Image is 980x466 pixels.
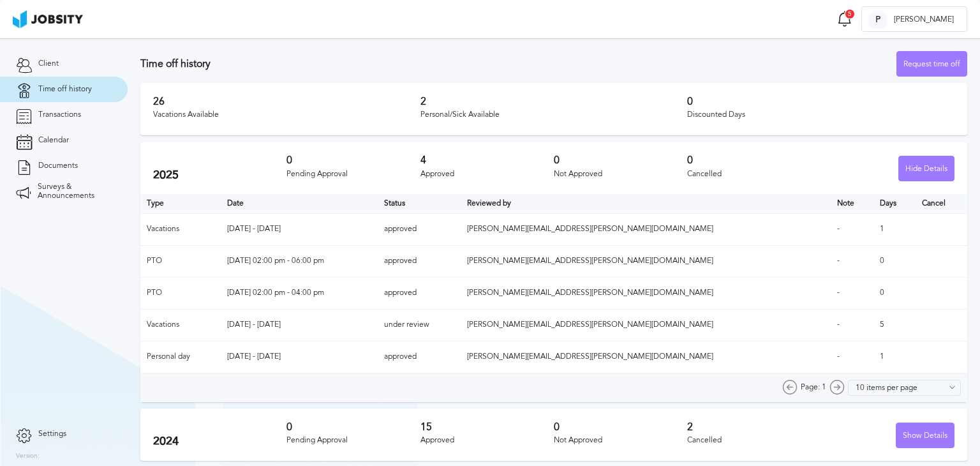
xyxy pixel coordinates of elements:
[378,213,461,245] td: approved
[554,154,687,166] h3: 0
[378,245,461,277] td: approved
[873,341,916,373] td: 1
[873,309,916,341] td: 5
[687,421,820,433] h3: 2
[467,320,713,329] span: [PERSON_NAME][EMAIL_ADDRESS][PERSON_NAME][DOMAIN_NAME]
[140,341,221,373] td: Personal day
[837,352,840,361] span: -
[140,58,896,70] h3: Time off history
[378,194,461,213] th: Toggle SortBy
[554,436,687,445] div: Not Approved
[873,277,916,309] td: 0
[221,245,378,277] td: [DATE] 02:00 pm - 06:00 pm
[896,51,967,77] button: Request time off
[153,169,286,182] h2: 2025
[873,213,916,245] td: 1
[140,309,221,341] td: Vacations
[467,256,713,265] span: [PERSON_NAME][EMAIL_ADDRESS][PERSON_NAME][DOMAIN_NAME]
[420,170,554,179] div: Approved
[16,453,40,460] label: Version:
[837,256,840,265] span: -
[286,154,420,166] h3: 0
[140,194,221,213] th: Type
[13,10,83,28] img: ab4bad089aa723f57921c736e9817d99.png
[868,10,887,29] div: P
[38,136,69,145] span: Calendar
[221,194,378,213] th: Toggle SortBy
[467,352,713,361] span: [PERSON_NAME][EMAIL_ADDRESS][PERSON_NAME][DOMAIN_NAME]
[286,436,420,445] div: Pending Approval
[38,162,78,170] span: Documents
[861,6,967,32] button: P[PERSON_NAME]
[221,341,378,373] td: [DATE] - [DATE]
[845,9,855,19] div: 5
[378,277,461,309] td: approved
[286,421,420,433] h3: 0
[831,194,873,213] th: Toggle SortBy
[873,245,916,277] td: 0
[687,170,820,179] div: Cancelled
[38,430,66,439] span: Settings
[140,213,221,245] td: Vacations
[420,110,688,119] div: Personal/Sick Available
[897,52,967,77] div: Request time off
[837,224,840,233] span: -
[38,110,81,119] span: Transactions
[140,245,221,277] td: PTO
[38,183,112,200] span: Surveys & Announcements
[378,309,461,341] td: under review
[153,96,420,107] h3: 26
[687,96,954,107] h3: 0
[420,96,688,107] h3: 2
[899,156,954,182] div: Hide Details
[554,421,687,433] h3: 0
[153,110,420,119] div: Vacations Available
[687,436,820,445] div: Cancelled
[38,59,59,68] span: Client
[153,435,286,448] h2: 2024
[554,170,687,179] div: Not Approved
[286,170,420,179] div: Pending Approval
[221,309,378,341] td: [DATE] - [DATE]
[801,383,826,392] span: Page: 1
[221,213,378,245] td: [DATE] - [DATE]
[898,156,954,181] button: Hide Details
[140,277,221,309] td: PTO
[687,154,820,166] h3: 0
[420,154,554,166] h3: 4
[420,436,554,445] div: Approved
[896,423,954,448] button: Show Details
[467,288,713,297] span: [PERSON_NAME][EMAIL_ADDRESS][PERSON_NAME][DOMAIN_NAME]
[887,15,960,24] span: [PERSON_NAME]
[873,194,916,213] th: Days
[38,85,92,94] span: Time off history
[221,277,378,309] td: [DATE] 02:00 pm - 04:00 pm
[420,421,554,433] h3: 15
[378,341,461,373] td: approved
[896,423,954,449] div: Show Details
[687,110,954,119] div: Discounted Days
[916,194,967,213] th: Cancel
[461,194,831,213] th: Toggle SortBy
[837,320,840,329] span: -
[467,224,713,233] span: [PERSON_NAME][EMAIL_ADDRESS][PERSON_NAME][DOMAIN_NAME]
[837,288,840,297] span: -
